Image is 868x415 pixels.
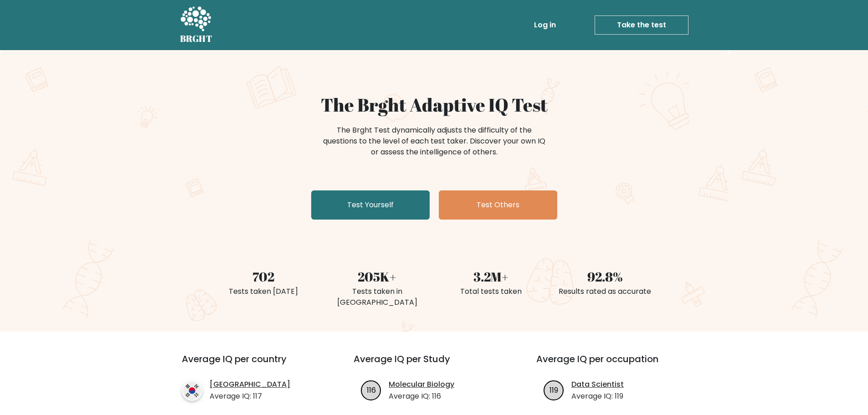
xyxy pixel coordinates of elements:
[182,354,321,375] h3: Average IQ per country
[180,33,213,44] h5: BRGHT
[367,384,376,395] text: 116
[210,379,290,390] a: [GEOGRAPHIC_DATA]
[550,384,558,395] text: 119
[571,379,624,390] a: Data Scientist
[530,16,560,34] a: Log in
[180,4,213,46] a: BRGHT
[439,190,557,220] a: Test Others
[320,125,548,158] div: The Brght Test dynamically adjusts the difficulty of the questions to the level of each test take...
[311,190,430,220] a: Test Yourself
[210,391,290,402] p: Average IQ: 117
[212,94,657,116] h1: The Brght Adaptive IQ Test
[536,354,697,375] h3: Average IQ per occupation
[389,379,454,390] a: Molecular Biology
[326,286,429,308] div: Tests taken in [GEOGRAPHIC_DATA]
[595,15,688,35] a: Take the test
[354,354,514,375] h3: Average IQ per Study
[182,380,202,401] img: country
[326,267,429,286] div: 205K+
[212,267,315,286] div: 702
[389,391,454,402] p: Average IQ: 116
[440,267,543,286] div: 3.2M+
[571,391,624,402] p: Average IQ: 119
[440,286,543,297] div: Total tests taken
[554,267,657,286] div: 92.8%
[212,286,315,297] div: Tests taken [DATE]
[554,286,657,297] div: Results rated as accurate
